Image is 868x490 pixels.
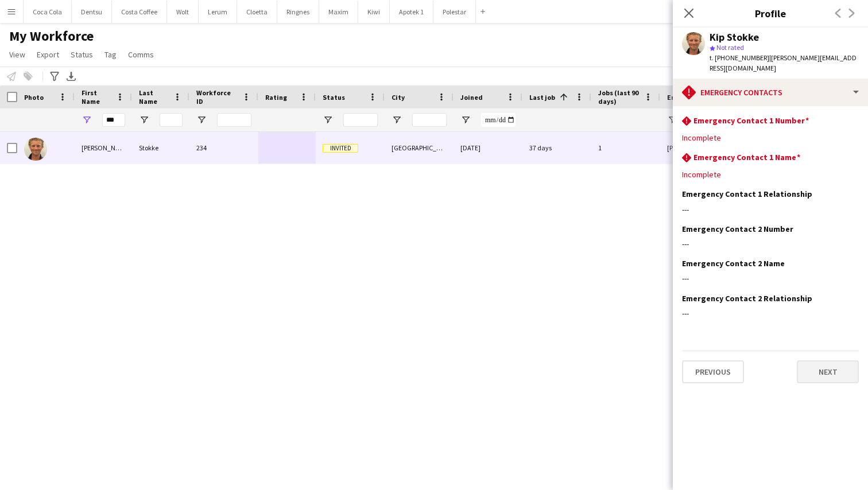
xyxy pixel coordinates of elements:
div: Incomplete [682,133,859,143]
button: Open Filter Menu [82,115,92,125]
div: 1 [591,132,660,164]
div: 37 days [522,132,591,164]
input: Joined Filter Input [481,113,516,127]
a: Export [32,47,64,62]
button: Wolt [167,1,199,23]
button: Ringnes [277,1,319,23]
button: Open Filter Menu [392,115,402,125]
a: Status [66,47,98,62]
input: Workforce ID Filter Input [217,113,251,127]
h3: Emergency Contact 2 Number [682,224,793,234]
span: Comms [128,49,154,60]
div: [DATE] [454,132,522,164]
span: t. [PHONE_NUMBER] [710,53,769,62]
span: Joined [460,93,483,102]
span: | [PERSON_NAME][EMAIL_ADDRESS][DOMAIN_NAME] [710,53,857,72]
button: Open Filter Menu [460,115,471,125]
span: First Name [82,88,111,106]
h3: Emergency Contact 2 Relationship [682,293,812,304]
button: Coca Cola [24,1,72,23]
div: --- [682,273,859,283]
div: Emergency contacts [673,79,868,106]
span: My Workforce [9,28,94,45]
span: Export [37,49,59,60]
span: Jobs (last 90 days) [598,88,640,106]
h3: Emergency Contact 2 Name [682,258,785,269]
div: --- [682,204,859,215]
div: Kip Stokke [710,32,759,42]
span: Tag [104,49,117,60]
div: [GEOGRAPHIC_DATA] [385,132,454,164]
h3: Profile [673,6,868,21]
button: Open Filter Menu [323,115,333,125]
h3: Emergency Contact 1 Name [693,152,800,162]
input: City Filter Input [412,113,447,127]
div: 234 [189,132,258,164]
span: Photo [24,93,44,102]
app-action-btn: Advanced filters [48,69,61,83]
button: Open Filter Menu [196,115,207,125]
button: Apotek 1 [390,1,433,23]
button: Lerum [199,1,237,23]
div: [PERSON_NAME] [75,132,132,164]
div: Incomplete [682,169,859,180]
button: Next [797,360,859,383]
input: Last Name Filter Input [160,113,183,127]
a: View [5,47,30,62]
button: Costa Coffee [112,1,167,23]
h3: Emergency Contact 1 Number [693,115,809,126]
span: Status [323,93,345,102]
a: Tag [100,47,121,62]
h3: Emergency Contact 1 Relationship [682,189,812,199]
span: Rating [265,93,287,102]
span: Not rated [716,43,744,52]
input: Status Filter Input [343,113,378,127]
button: Cloetta [237,1,277,23]
button: Maxim [319,1,358,23]
span: Email [667,93,685,102]
button: Open Filter Menu [667,115,677,125]
div: --- [682,239,859,249]
a: Comms [123,47,158,62]
app-action-btn: Export XLSX [64,69,78,83]
span: View [9,49,25,60]
button: Previous [682,360,744,383]
span: Last Name [139,88,169,106]
img: Kip Stokke [24,138,47,161]
button: Dentsu [72,1,112,23]
div: Stokke [132,132,189,164]
span: Workforce ID [196,88,238,106]
span: Status [71,49,93,60]
button: Kiwi [358,1,390,23]
button: Polestar [433,1,476,23]
span: Last job [529,93,555,102]
span: City [392,93,405,102]
input: First Name Filter Input [102,113,125,127]
div: --- [682,308,859,318]
span: Invited [323,144,358,153]
button: Open Filter Menu [139,115,149,125]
